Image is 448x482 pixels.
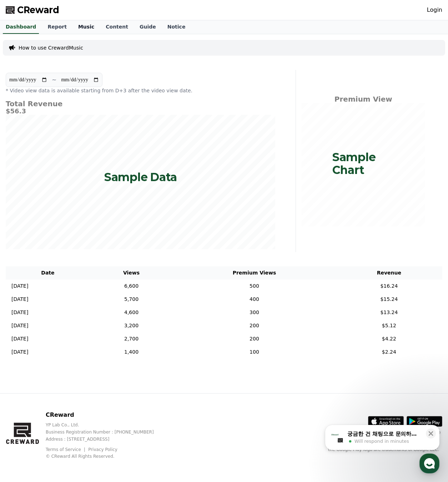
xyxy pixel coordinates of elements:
td: $4.22 [336,332,442,345]
td: 400 [173,293,336,306]
td: 200 [173,332,336,345]
p: Address : [STREET_ADDRESS] [46,436,165,442]
a: Guide [134,20,162,34]
a: Terms of Service [46,447,86,452]
h5: $56.3 [6,108,276,115]
p: [DATE] [11,309,28,316]
a: Content [100,20,134,34]
a: Report [42,20,72,34]
a: Home [2,226,47,244]
td: 6,600 [90,280,173,293]
h4: Total Revenue [6,100,276,108]
p: [DATE] [11,282,28,290]
span: Settings [106,237,123,242]
p: Business Registration Number : [PHONE_NUMBER] [46,429,165,435]
a: How to use CrewardMusic [19,44,83,51]
td: 5,700 [90,293,173,306]
h4: Premium View [302,95,425,103]
a: Messages [47,226,92,244]
td: $13.24 [336,306,442,319]
p: ~ [52,76,56,84]
td: 300 [173,306,336,319]
td: 3,200 [90,319,173,332]
p: Sample Data [104,171,177,184]
p: © CReward All Rights Reserved. [46,453,165,459]
td: 200 [173,319,336,332]
p: CReward [46,411,165,419]
a: Notice [162,20,191,34]
th: Views [90,266,173,280]
td: $5.12 [336,319,442,332]
p: * Video view data is available starting from D+3 after the video view date. [6,87,276,94]
p: Sample Chart [332,151,394,176]
td: 2,700 [90,332,173,345]
td: $2.24 [336,345,442,359]
td: $15.24 [336,293,442,306]
span: Home [18,237,31,242]
a: Settings [92,226,137,244]
p: [DATE] [11,322,28,329]
p: YP Lab Co., Ltd. [46,422,165,428]
span: Messages [59,237,80,243]
a: Dashboard [3,20,39,34]
td: 1,400 [90,345,173,359]
a: CReward [6,4,59,16]
td: 4,600 [90,306,173,319]
td: 100 [173,345,336,359]
td: $16.24 [336,280,442,293]
td: 500 [173,280,336,293]
th: Date [6,266,90,280]
p: [DATE] [11,348,28,356]
th: Premium Views [173,266,336,280]
th: Revenue [336,266,442,280]
p: [DATE] [11,335,28,343]
span: CReward [17,4,59,16]
a: Login [427,6,442,14]
a: Music [72,20,100,34]
p: [DATE] [11,296,28,303]
a: Privacy Policy [88,447,117,452]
